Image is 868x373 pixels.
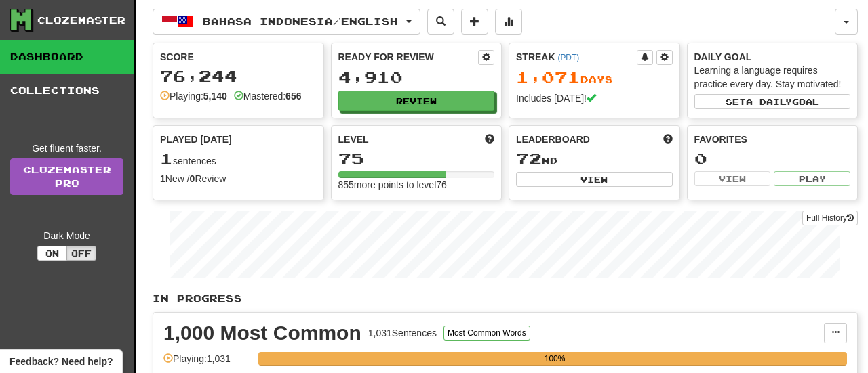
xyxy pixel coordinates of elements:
span: This week in points, UTC [663,133,673,146]
strong: 5,140 [203,91,227,102]
button: Play [774,171,850,186]
div: Includes [DATE]! [516,91,673,105]
div: 1,031 Sentences [368,326,437,340]
strong: 1 [160,173,165,184]
span: Level [338,133,369,146]
div: Ready for Review [338,50,479,64]
div: Get fluent faster. [10,141,123,155]
div: Mastered: [234,89,302,103]
span: Leaderboard [516,133,590,146]
span: Bahasa Indonesia / English [203,16,398,27]
button: Seta dailygoal [694,94,851,109]
span: Played [DATE] [160,133,232,146]
p: In Progress [153,292,858,305]
div: Streak [516,50,637,64]
div: Playing: [160,89,227,103]
div: Clozemaster [37,14,125,27]
button: Add sentence to collection [461,9,488,35]
button: More stats [495,9,522,35]
button: On [37,246,67,261]
div: Daily Goal [694,50,851,64]
span: Open feedback widget [9,355,113,368]
div: 75 [338,150,495,167]
div: Favorites [694,133,851,146]
button: Review [338,91,495,111]
span: a daily [746,97,792,106]
span: 72 [516,149,542,168]
div: 1,000 Most Common [163,323,361,343]
div: 855 more points to level 76 [338,178,495,192]
div: Learning a language requires practice every day. Stay motivated! [694,64,851,91]
a: ClozemasterPro [10,158,123,195]
div: 0 [694,150,851,167]
span: 1 [160,149,173,168]
a: (PDT) [557,53,579,62]
button: Bahasa Indonesia/English [153,9,420,35]
div: sentences [160,150,317,168]
div: nd [516,150,673,168]
div: 100% [262,352,847,366]
div: Dark Mode [10,229,123,242]
button: Search sentences [427,9,454,35]
button: View [516,172,673,187]
span: Score more points to level up [485,133,494,146]
button: Full History [802,211,858,225]
div: 76,244 [160,68,317,85]
div: New / Review [160,172,317,185]
div: Day s [516,69,673,87]
span: 1,071 [516,68,580,87]
div: 4,910 [338,69,495,86]
div: Score [160,50,317,64]
button: Most Common Words [443,326,530,341]
button: View [694,171,771,186]
strong: 0 [190,173,195,184]
strong: 656 [285,91,301,102]
button: Off [66,246,96,261]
